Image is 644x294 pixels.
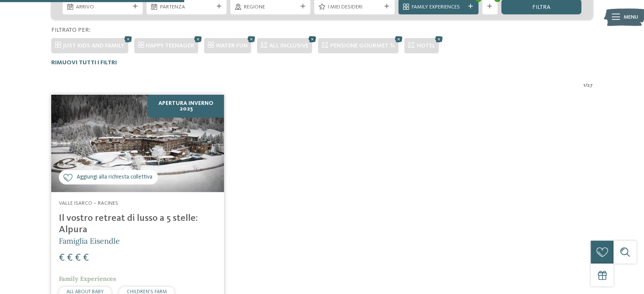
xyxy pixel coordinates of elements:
[532,4,550,10] span: filtra
[59,253,65,263] span: €
[51,27,91,33] span: Filtrato per:
[412,3,465,11] span: Family Experiences
[63,43,124,49] span: JUST KIDS AND FAMILY
[587,82,593,89] span: 27
[76,3,129,11] span: Arrivo
[160,3,213,11] span: Partenza
[83,253,89,263] span: €
[77,173,152,181] span: Aggiungi alla richiesta collettiva
[585,82,587,89] span: /
[59,213,216,236] h4: Il vostro retreat di lusso a 5 stelle: Alpura
[75,253,81,263] span: €
[59,201,118,206] span: Valle Isarco – Racines
[51,95,224,192] img: Cercate un hotel per famiglie? Qui troverete solo i migliori!
[416,43,435,49] span: Hotel
[51,60,117,66] span: Rimuovi tutti i filtri
[328,3,381,11] span: I miei desideri
[244,3,297,11] span: Regione
[146,43,194,49] span: HAPPY TEENAGER
[583,82,585,89] span: 1
[59,236,120,246] span: Famiglia Eisendle
[330,43,395,49] span: Pensione gourmet ¾
[59,275,116,283] span: Family Experiences
[67,253,73,263] span: €
[216,43,247,49] span: WATER FUN
[269,43,308,49] span: All inclusive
